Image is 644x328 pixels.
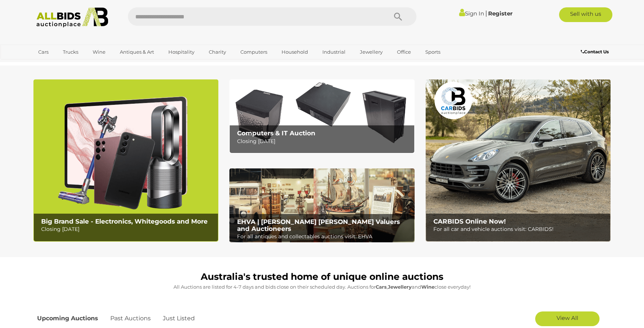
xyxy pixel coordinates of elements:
[392,46,416,58] a: Office
[237,232,410,241] p: For all antiques and collectables auctions visit: EHVA
[426,79,611,242] img: CARBIDS Online Now!
[421,284,434,290] strong: Wine
[557,314,578,321] span: View All
[426,79,611,242] a: CARBIDS Online Now! CARBIDS Online Now! For all car and vehicle auctions visit: CARBIDS!
[32,7,112,28] img: Allbids.com.au
[115,46,159,58] a: Antiques & Art
[433,218,506,225] b: CARBIDS Online Now!
[37,272,607,282] h1: Australia's trusted home of unique online auctions
[204,46,231,58] a: Charity
[58,46,83,58] a: Trucks
[459,10,484,17] a: Sign In
[237,137,410,146] p: Closing [DATE]
[88,46,110,58] a: Wine
[229,79,414,153] img: Computers & IT Auction
[41,218,208,225] b: Big Brand Sale - Electronics, Whitegoods and More
[581,49,609,54] b: Contact Us
[33,79,218,242] img: Big Brand Sale - Electronics, Whitegoods and More
[388,284,412,290] strong: Jewellery
[421,46,445,58] a: Sports
[277,46,313,58] a: Household
[33,46,53,58] a: Cars
[380,7,416,26] button: Search
[433,225,607,234] p: For all car and vehicle auctions visit: CARBIDS!
[33,79,218,242] a: Big Brand Sale - Electronics, Whitegoods and More Big Brand Sale - Electronics, Whitegoods and Mo...
[237,218,400,232] b: EHVA | [PERSON_NAME] [PERSON_NAME] Valuers and Auctioneers
[485,9,487,17] span: |
[229,168,414,243] a: EHVA | Evans Hastings Valuers and Auctioneers EHVA | [PERSON_NAME] [PERSON_NAME] Valuers and Auct...
[229,79,414,153] a: Computers & IT Auction Computers & IT Auction Closing [DATE]
[236,46,272,58] a: Computers
[535,311,600,326] a: View All
[488,10,512,17] a: Register
[164,46,199,58] a: Hospitality
[355,46,387,58] a: Jewellery
[376,284,387,290] strong: Cars
[237,129,315,137] b: Computers & IT Auction
[229,168,414,243] img: EHVA | Evans Hastings Valuers and Auctioneers
[559,7,612,22] a: Sell with us
[41,225,214,234] p: Closing [DATE]
[581,48,611,56] a: Contact Us
[33,58,95,70] a: [GEOGRAPHIC_DATA]
[318,46,350,58] a: Industrial
[37,283,607,291] p: All Auctions are listed for 4-7 days and bids close on their scheduled day. Auctions for , and cl...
